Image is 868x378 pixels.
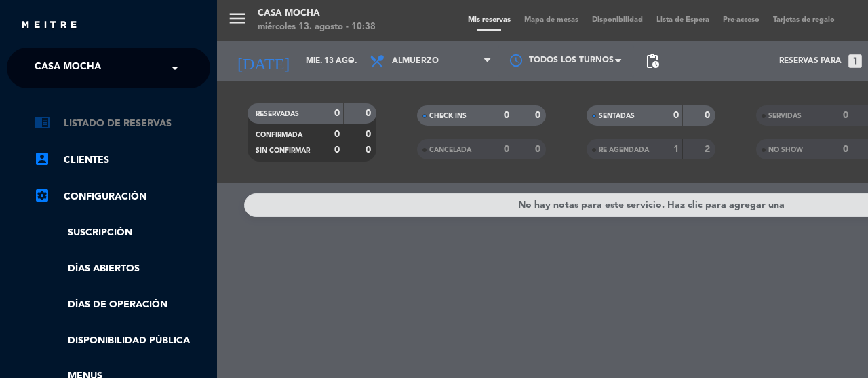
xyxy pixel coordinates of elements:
a: chrome_reader_modeListado de Reservas [34,115,210,132]
span: Casa Mocha [35,54,101,82]
i: chrome_reader_mode [34,114,50,130]
a: account_boxClientes [34,152,210,168]
i: account_box [34,151,50,167]
a: Disponibilidad pública [34,333,210,349]
i: settings_applications [34,187,50,204]
a: Configuración [34,189,210,205]
img: MEITRE [20,20,78,31]
a: Días de Operación [34,297,210,313]
a: Suscripción [34,225,210,241]
span: pending_actions [644,53,660,69]
a: Días abiertos [34,261,210,277]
